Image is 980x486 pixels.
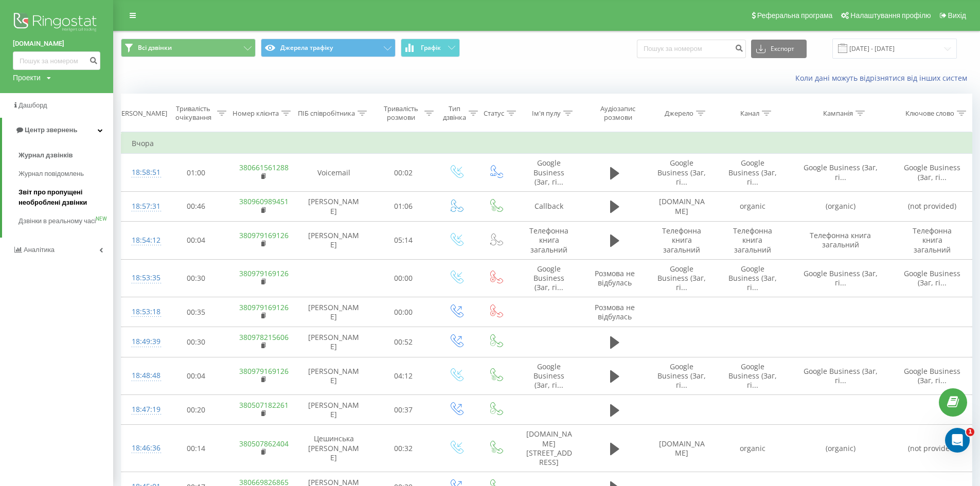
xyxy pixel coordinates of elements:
td: 00:46 [163,191,229,221]
span: Google Business (Заг, гі... [804,163,878,182]
a: 380661561288 [239,163,289,172]
span: Google Business (Заг, гі... [657,264,706,292]
td: Телефонна книга загальний [515,222,583,260]
span: Дзвінки в реальному часі [19,216,96,226]
span: Google Business (Заг, гі... [728,158,777,186]
td: [PERSON_NAME] [297,191,370,221]
td: [PERSON_NAME] [297,222,370,260]
a: 380507862404 [239,439,289,448]
span: Всі дзвінки [138,44,172,52]
div: Джерело [665,109,693,118]
td: 00:00 [370,297,436,327]
span: Журнал повідомлень [19,169,84,179]
td: 04:12 [370,357,436,395]
td: Телефонна книга загальний [717,222,788,260]
span: Google Business (Заг, гі... [728,264,777,292]
span: Аналiтика [24,246,55,254]
span: Google Business (Заг, гі... [904,366,960,385]
td: 00:30 [163,259,229,297]
td: Вчора [121,133,972,154]
div: 18:53:18 [132,302,153,322]
a: Журнал дзвінків [19,146,113,165]
td: Телефонна книга загальний [788,222,893,260]
span: Google Business (Заг, гі... [728,362,777,390]
span: Google Business (Заг, гі... [657,362,706,390]
td: (not provided) [893,191,972,221]
span: Google Business (Заг, гі... [533,362,564,390]
span: Google Business (Заг, гі... [804,366,878,385]
td: [PERSON_NAME] [297,327,370,357]
span: Центр звернень [25,126,77,134]
td: [PERSON_NAME] [297,297,370,327]
td: 00:04 [163,357,229,395]
span: Графік [421,44,441,51]
td: 00:02 [370,154,436,192]
span: Google Business (Заг, гі... [804,268,878,287]
div: Проекти [13,73,41,83]
div: Статус [484,109,504,118]
td: [PERSON_NAME] [297,357,370,395]
span: Google Business (Заг, гі... [657,158,706,186]
td: (organic) [788,425,893,472]
iframe: Intercom live chat [945,428,970,453]
div: Ключове слово [905,109,954,118]
td: Callback [515,191,583,221]
div: 18:46:36 [132,438,153,458]
div: 18:49:39 [132,332,153,352]
span: Google Business (Заг, гі... [533,158,564,186]
div: Кампанія [823,109,853,118]
span: Вихід [948,11,966,20]
input: Пошук за номером [637,40,746,58]
button: Експорт [751,40,807,58]
span: Google Business (Заг, гі... [533,264,564,292]
div: Номер клієнта [233,109,279,118]
td: Телефонна книга загальний [893,222,972,260]
button: Графік [401,39,460,57]
td: 00:20 [163,395,229,425]
input: Пошук за номером [13,51,100,70]
td: 00:35 [163,297,229,327]
span: Google Business (Заг, гі... [904,163,960,182]
a: 380979169126 [239,366,289,376]
div: 18:48:48 [132,366,153,386]
td: 00:00 [370,259,436,297]
a: Журнал повідомлень [19,165,113,183]
td: 00:30 [163,327,229,357]
a: Дзвінки в реальному часіNEW [19,212,113,230]
td: 00:37 [370,395,436,425]
span: Розмова не відбулась [595,268,635,287]
div: 18:53:35 [132,268,153,288]
div: 18:57:31 [132,196,153,217]
span: Google Business (Заг, гі... [904,268,960,287]
div: 18:47:19 [132,400,153,420]
td: (organic) [788,191,893,221]
td: Телефонна книга загальний [646,222,717,260]
td: 05:14 [370,222,436,260]
div: 18:54:12 [132,230,153,250]
td: 01:00 [163,154,229,192]
div: Тривалість очікування [172,104,215,122]
td: 00:52 [370,327,436,357]
a: 380960989451 [239,196,289,206]
div: Канал [740,109,759,118]
td: [DOMAIN_NAME] [STREET_ADDRESS] [515,425,583,472]
td: [PERSON_NAME] [297,395,370,425]
a: Звіт про пропущені необроблені дзвінки [19,183,113,212]
td: Voicemail [297,154,370,192]
div: Ім'я пулу [532,109,561,118]
span: Журнал дзвінків [19,150,73,160]
a: 380507182261 [239,400,289,410]
td: organic [717,191,788,221]
span: Налаштування профілю [850,11,931,20]
span: Розмова не відбулась [595,302,635,321]
span: Звіт про пропущені необроблені дзвінки [19,187,108,208]
div: Тип дзвінка [443,104,466,122]
a: Центр звернень [2,118,113,142]
button: Джерела трафіку [261,39,396,57]
span: Дашборд [19,101,47,109]
td: (not provided) [893,425,972,472]
td: 01:06 [370,191,436,221]
img: Ringostat logo [13,10,100,36]
a: 380979169126 [239,230,289,240]
td: Цешинська [PERSON_NAME] [297,425,370,472]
